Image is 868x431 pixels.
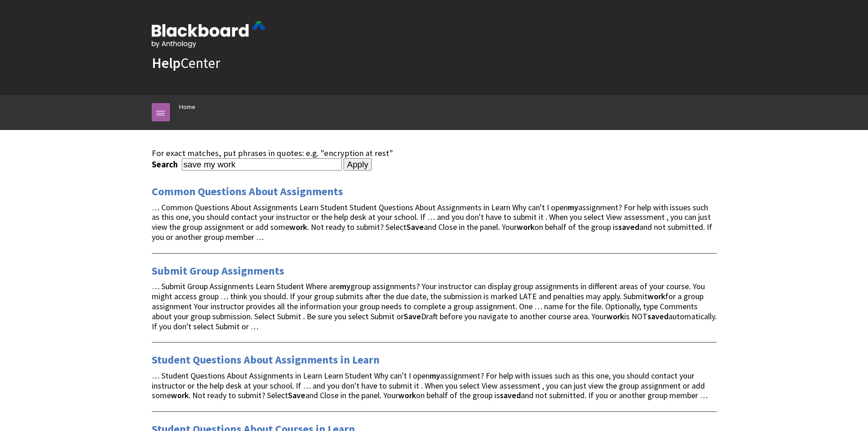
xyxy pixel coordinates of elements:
span: … Submit Group Assignments Learn Student Where are group assignments? Your instructor can display... [152,281,717,331]
strong: saved [500,390,521,400]
strong: work [171,390,189,400]
strong: saved [618,222,639,232]
label: Search [152,159,180,170]
a: HelpCenter [152,54,220,72]
strong: saved [647,311,668,322]
a: Student Questions About Assignments in Learn [152,353,380,367]
span: … Common Questions About Assignments Learn Student Student Questions About Assignments in Learn W... [152,202,712,242]
strong: Save [406,222,424,232]
div: For exact matches, put phrases in quotes: e.g. "encryption at rest" [152,148,717,158]
strong: work [289,222,307,232]
span: … Student Questions About Assignments in Learn Learn Student Why can't I open assignment? For hel... [152,370,708,401]
strong: work [647,291,665,301]
strong: my [430,370,440,381]
img: Blackboard by Anthology [152,21,266,48]
strong: work [398,390,416,400]
strong: my [340,281,350,291]
a: Home [179,101,195,113]
strong: work [517,222,534,232]
strong: Save [404,311,421,322]
strong: Help [152,54,180,72]
strong: work [606,311,624,322]
a: Common Questions About Assignments [152,184,343,199]
strong: Save [288,390,305,400]
strong: my [568,202,578,213]
a: Submit Group Assignments [152,264,284,278]
input: Apply [344,158,372,171]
